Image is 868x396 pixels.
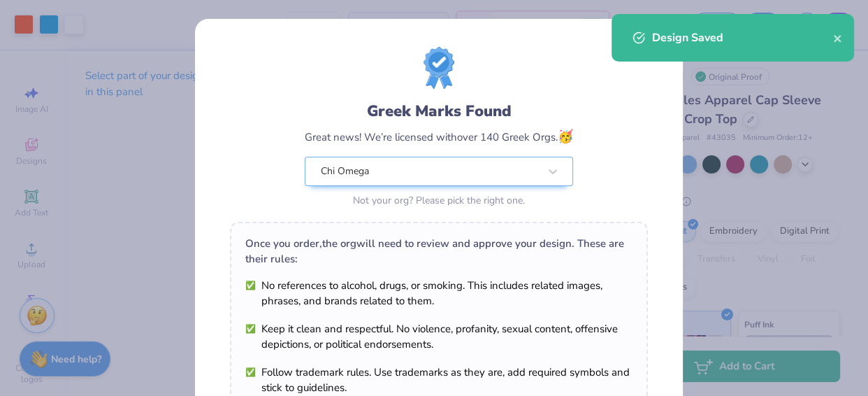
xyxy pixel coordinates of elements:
div: Great news! We’re licensed with over 140 Greek Orgs. [305,127,573,146]
li: Follow trademark rules. Use trademarks as they are, add required symbols and stick to guidelines. [245,365,632,395]
div: Design Saved [652,29,833,46]
div: Not your org? Please pick the right one. [305,193,573,208]
li: No references to alcohol, drugs, or smoking. This includes related images, phrases, and brands re... [245,278,632,309]
div: Greek Marks Found [305,100,573,122]
div: Once you order, the org will need to review and approve your design. These are their rules: [245,236,632,267]
img: license-marks-badge.png [424,47,454,89]
span: 🥳 [558,128,573,145]
button: close [833,29,843,46]
li: Keep it clean and respectful. No violence, profanity, sexual content, offensive depictions, or po... [245,321,632,352]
